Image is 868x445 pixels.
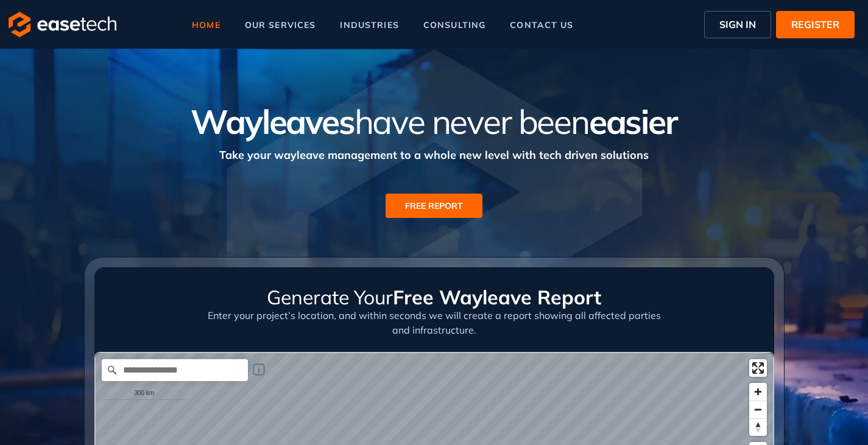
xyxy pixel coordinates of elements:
span: Zoom out [749,401,767,418]
span: Free Wayleave Report [393,285,601,309]
div: 300 km [102,387,187,400]
span: consulting [423,21,485,29]
button: Reset bearing to north [749,418,767,436]
span: industries [340,21,398,29]
button: Zoom out [749,401,767,418]
span: SIGN IN [719,17,756,32]
input: Search place... [102,359,248,381]
span: our services [245,21,316,29]
button: Zoom in [749,383,767,401]
button: SIGN IN [704,11,771,38]
span: home [192,21,221,29]
button: Enter fullscreen [749,359,767,377]
div: Enter your project’s location, and within seconds we will create a report showing all affected pa... [208,308,661,352]
span: Wayleaves [191,100,354,142]
span: contact us [510,21,573,29]
img: logo [9,12,116,37]
div: Take your wayleave management to a whole new level with tech driven solutions [84,141,785,163]
span: FREE REPORT [405,199,463,212]
button: FREE REPORT [386,194,482,218]
span: REGISTER [791,17,839,32]
span: Generate Your [267,285,393,309]
span: Reset bearing to north [749,419,767,436]
span: easier [589,100,677,142]
button: REGISTER [776,11,855,38]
